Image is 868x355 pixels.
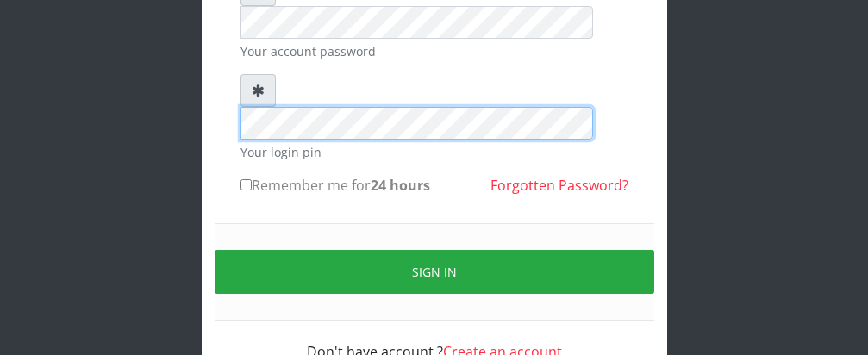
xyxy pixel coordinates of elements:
[490,176,628,195] a: Forgotten Password?
[240,42,628,60] small: Your account password
[240,179,252,190] input: Remember me for24 hours
[215,250,654,294] button: Sign in
[240,143,628,161] small: Your login pin
[371,176,430,195] b: 24 hours
[240,175,430,196] label: Remember me for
